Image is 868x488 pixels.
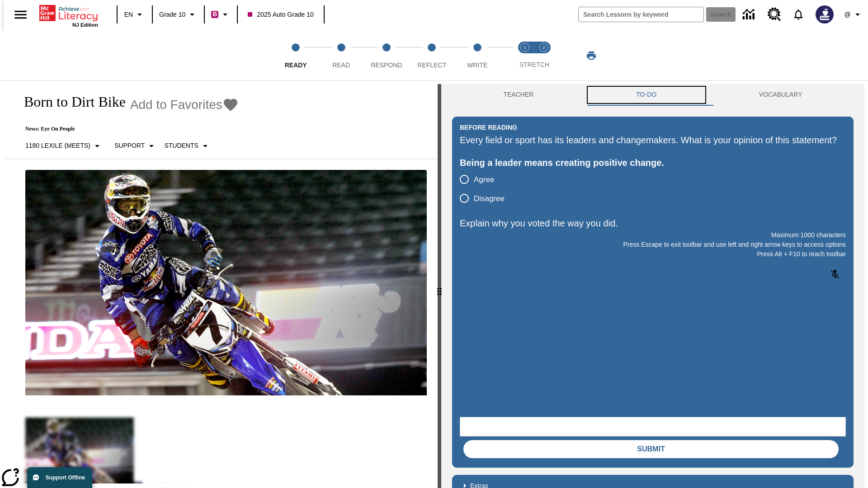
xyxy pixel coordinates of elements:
p: Maximum 1000 characters [460,230,846,240]
text: 1 [524,45,526,50]
span: Support Offline [46,474,85,481]
button: Add to Favorites - Born to Dirt Bike [130,97,239,113]
p: Support [114,141,145,150]
span: 2025 Auto Grade 10 [248,10,313,19]
div: Press Enter or Spacebar and then press right and left arrow keys to move the slider [438,84,441,488]
span: Agree [474,174,494,186]
div: activity [441,84,864,488]
button: Scaffolds, Support [111,138,160,154]
button: Click to activate and allow voice recognition [824,263,846,285]
button: Teacher [452,84,585,106]
button: Reflect step 4 of 5 [406,31,458,80]
button: Language: EN, Select a language [120,6,149,23]
span: Read [332,61,350,69]
span: Write [467,61,487,69]
span: Grade 10 [159,10,185,19]
div: reading [4,84,438,483]
span: NJ Edition [72,22,98,28]
button: TO-DO [585,84,708,106]
div: Being a leader means creating positive change. [460,155,846,170]
p: Press Alt + F10 to reach toolbar [460,249,846,259]
button: Boost Class color is violet red. Change class color [208,6,234,23]
span: B [212,9,217,20]
button: Respond step 3 of 5 [360,31,413,80]
span: STRETCH [519,61,549,68]
div: Home [39,3,98,28]
span: EN [124,10,133,19]
button: Support Offline [27,467,92,488]
span: Ready [285,61,307,69]
input: search field [579,7,703,22]
p: News: Eye On People [14,126,239,132]
div: Every field or sport has its leaders and changemakers. What is your opinion of this statement? [460,133,846,147]
a: Notifications [787,3,810,26]
button: Stretch Respond step 2 of 2 [531,31,557,80]
button: Select a new avatar [810,3,839,26]
button: Profile/Settings [839,6,868,23]
button: Select Lexile, 1180 Lexile (Meets) [22,138,106,154]
button: Open side menu [7,1,34,28]
button: Write step 5 of 5 [451,31,504,80]
p: 1180 Lexile (Meets) [25,141,90,150]
button: Print [577,47,606,64]
span: Disagree [474,193,505,205]
button: Select Student [160,138,214,154]
img: Avatar [816,5,834,23]
span: Reflect [418,61,447,69]
div: Instructional Panel Tabs [452,84,854,106]
p: Explain why you voted the way you did. [460,216,846,230]
button: Stretch Read step 1 of 2 [512,31,538,80]
div: poll [460,170,512,208]
img: Motocross racer James Stewart flies through the air on his dirt bike. [25,170,427,396]
button: Submit [463,440,839,458]
button: VOCABULARY [708,84,854,106]
button: Grade: Grade 10, Select a grade [156,6,201,23]
text: 2 [542,45,545,50]
button: Read step 2 of 5 [315,31,367,80]
span: @ [844,10,850,19]
body: Explain why you voted the way you did. Maximum 1000 characters Press Alt + F10 to reach toolbar P... [4,7,132,15]
p: Students [164,141,198,150]
p: Press Escape to exit toolbar and use left and right arrow keys to access options [460,240,846,249]
h2: Before Reading [460,122,517,132]
span: Respond [371,61,402,69]
button: Ready step 1 of 5 [269,31,322,80]
span: Add to Favorites [130,98,222,112]
a: Data Center [737,2,762,27]
a: Resource Center, Will open in new tab [762,2,787,27]
h1: Born to Dirt Bike [14,94,126,110]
